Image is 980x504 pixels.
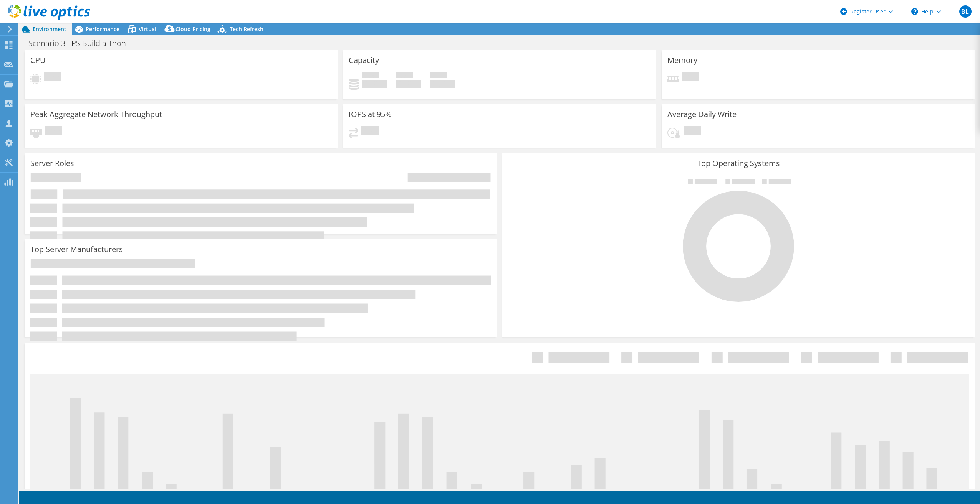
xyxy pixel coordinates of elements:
span: Tech Refresh [230,25,263,33]
span: Performance [86,25,119,33]
h1: Scenario 3 - PS Build a Thon [25,39,138,48]
h3: Server Roles [30,159,74,168]
h3: Capacity [349,56,379,64]
span: Free [396,72,413,80]
h3: Top Operating Systems [508,159,969,168]
span: Total [430,72,447,80]
span: Cloud Pricing [175,25,210,33]
span: Pending [684,126,701,137]
span: BL [959,5,972,18]
h3: Average Daily Write [667,110,737,119]
h4: 0 GiB [362,80,387,88]
h4: 0 GiB [396,80,421,88]
h3: Memory [667,56,697,64]
span: Environment [33,25,66,33]
h3: Peak Aggregate Network Throughput [30,110,162,119]
span: Pending [44,72,61,82]
span: Pending [45,126,62,137]
h3: Top Server Manufacturers [30,245,123,254]
span: Pending [361,126,379,137]
span: Pending [682,72,699,82]
h4: 0 GiB [430,80,455,88]
svg: \n [911,8,918,15]
span: Used [362,72,379,80]
span: Virtual [139,25,156,33]
h3: CPU [30,56,46,64]
h3: IOPS at 95% [349,110,392,119]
